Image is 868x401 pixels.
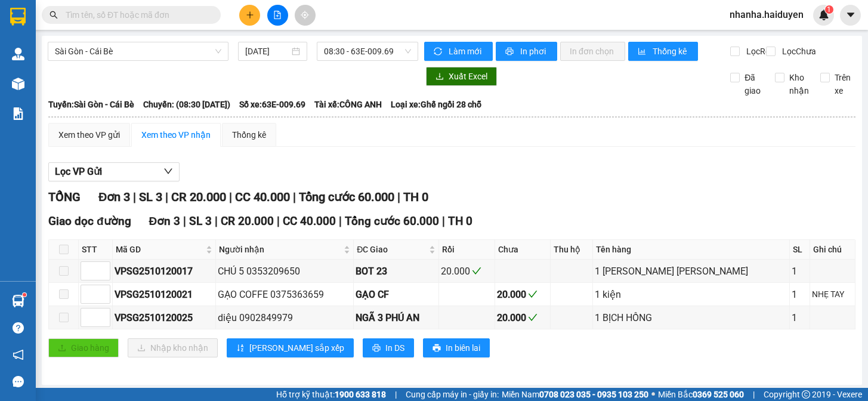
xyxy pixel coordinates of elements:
th: Ghi chú [810,240,855,260]
span: | [395,388,397,401]
span: 1 [827,5,831,14]
td: VPSG2510120025 [113,306,216,329]
span: printer [433,344,441,353]
span: | [442,214,445,228]
button: downloadXuất Excel [426,67,497,86]
div: Xem theo VP nhận [141,128,211,141]
span: notification [13,349,24,360]
span: printer [372,344,381,353]
span: Số xe: 63E-009.69 [239,98,305,111]
span: ⚪️ [651,392,655,397]
span: | [753,388,755,401]
div: 20.000 [497,310,549,325]
sup: 1 [23,293,26,297]
span: Trên xe [830,71,856,97]
div: 1 [792,310,808,325]
div: 1 [PERSON_NAME] [PERSON_NAME] [595,264,787,279]
span: 08:30 - 63E-009.69 [324,42,411,60]
span: question-circle [13,322,24,334]
strong: 0369 525 060 [693,390,744,399]
span: | [277,214,280,228]
span: aim [301,11,309,19]
button: In đơn chọn [560,42,625,61]
span: Lọc VP Gửi [55,164,102,179]
span: printer [505,47,515,57]
div: NHẸ TAY [812,288,853,301]
div: GẠO CF [356,287,437,302]
div: 20.000 [497,287,549,302]
span: plus [246,11,254,19]
div: 1 BỊCH HỒNG [595,310,787,325]
span: CC 40.000 [283,214,336,228]
span: Giao dọc đường [48,214,131,228]
div: VPSG2510120025 [115,310,214,325]
span: Chuyến: (08:30 [DATE]) [143,98,230,111]
button: printerIn phơi [496,42,557,61]
span: Lọc Rồi [742,45,774,58]
button: uploadGiao hàng [48,338,119,357]
span: | [339,214,342,228]
span: | [215,214,218,228]
th: Tên hàng [593,240,790,260]
th: SL [790,240,810,260]
span: In biên lai [446,341,480,354]
span: Người nhận [219,243,341,256]
strong: 0708 023 035 - 0935 103 250 [539,390,648,399]
span: CR 20.000 [221,214,274,228]
button: syncLàm mới [424,42,493,61]
span: | [165,190,168,204]
img: logo-vxr [10,8,26,26]
td: VPSG2510120021 [113,283,216,306]
img: warehouse-icon [12,48,24,60]
span: check [528,289,538,299]
span: In DS [385,341,404,354]
span: Kho nhận [784,71,814,97]
span: SL 3 [139,190,162,204]
span: TH 0 [448,214,472,228]
span: bar-chart [638,47,648,57]
div: Thống kê [232,128,266,141]
span: SL 3 [189,214,212,228]
span: Tổng cước 60.000 [299,190,394,204]
td: VPSG2510120017 [113,260,216,283]
span: Đơn 3 [98,190,130,204]
sup: 1 [825,5,833,14]
span: down [163,166,173,176]
strong: 1900 633 818 [335,390,386,399]
span: | [133,190,136,204]
div: VPSG2510120021 [115,287,214,302]
th: Thu hộ [551,240,592,260]
span: ĐC Giao [357,243,427,256]
b: Tuyến: Sài Gòn - Cái Bè [48,100,134,109]
span: TH 0 [403,190,428,204]
span: Xuất Excel [449,70,487,83]
span: sort-ascending [236,344,245,353]
span: | [229,190,232,204]
input: 12/10/2025 [245,45,290,58]
img: warehouse-icon [12,295,24,307]
th: Rồi [439,240,495,260]
button: aim [295,5,316,26]
img: warehouse-icon [12,78,24,90]
span: CC 40.000 [235,190,290,204]
div: BOT 23 [356,264,437,279]
span: CR 20.000 [171,190,226,204]
span: Miền Nam [502,388,648,401]
span: check [472,266,481,276]
button: printerIn biên lai [423,338,490,357]
span: Đã giao [740,71,766,97]
button: downloadNhập kho nhận [128,338,218,357]
button: sort-ascending[PERSON_NAME] sắp xếp [227,338,354,357]
span: Đơn 3 [149,214,181,228]
span: Thống kê [653,45,688,58]
img: icon-new-feature [818,10,829,20]
button: printerIn DS [363,338,414,357]
span: Lọc Chưa [777,45,818,58]
span: search [50,11,58,19]
span: | [183,214,186,228]
span: Miền Bắc [658,388,744,401]
span: Sài Gòn - Cái Bè [55,42,221,60]
div: 1 [792,287,808,302]
div: NGÃ 3 PHÚ AN [356,310,437,325]
th: STT [79,240,113,260]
